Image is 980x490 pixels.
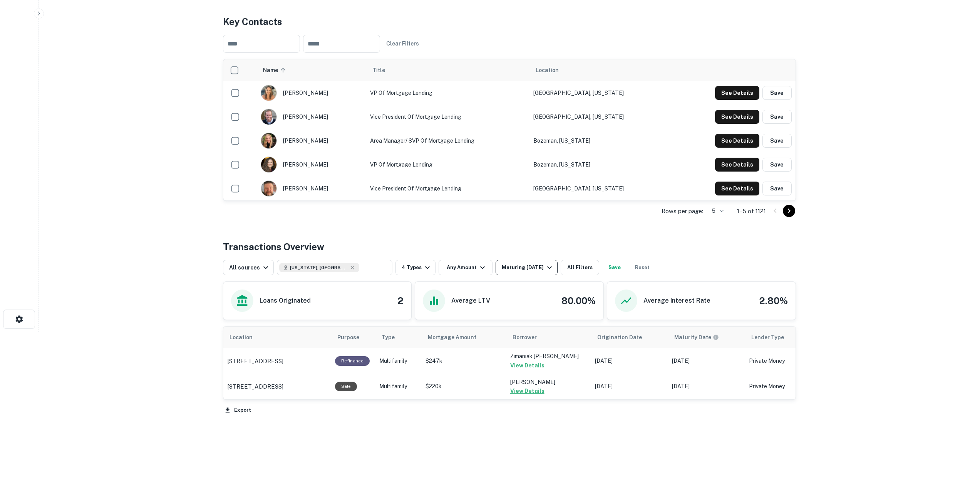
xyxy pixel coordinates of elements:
span: Title [372,66,395,75]
p: 1–5 of 1121 [737,207,766,216]
div: All sources [229,263,270,272]
th: Location [529,59,673,81]
div: [PERSON_NAME] [261,133,362,149]
th: Mortgage Amount [422,327,506,348]
div: scrollable content [223,327,796,399]
button: Reset [630,260,655,275]
th: Purpose [331,327,375,348]
img: 1629689497600 [261,133,276,148]
th: Origination Date [591,327,668,348]
td: Vice President of Mortgage Lending [366,105,529,129]
button: See Details [715,134,759,148]
button: Export [223,404,253,416]
span: Mortgage Amount [428,333,486,342]
a: [STREET_ADDRESS] [227,357,327,366]
p: $220k [426,382,503,391]
button: Save [762,182,792,195]
td: VP of Mortgage Lending [366,153,529,177]
img: 1706830428129 [261,85,276,101]
span: Maturity dates displayed may be estimated. Please contact the lender for the most accurate maturi... [674,333,729,342]
p: [DATE] [595,357,664,365]
button: 4 Types [395,260,436,275]
td: [GEOGRAPHIC_DATA], [US_STATE] [529,105,673,129]
h4: 2.80% [759,294,788,308]
th: Borrower [506,327,591,348]
p: [PERSON_NAME] [510,378,587,386]
div: scrollable content [223,59,796,200]
h6: Average LTV [451,296,490,305]
img: 1517055848933 [261,109,276,125]
th: Name [257,59,366,81]
span: Purpose [337,333,369,342]
th: Type [375,327,422,348]
button: All Filters [561,260,599,275]
h6: Maturity Date [674,333,711,342]
button: See Details [715,110,759,124]
th: Lender Type [745,327,814,348]
h6: Average Interest Rate [643,296,710,305]
h4: 80.00% [561,294,596,308]
button: Save [762,86,792,100]
p: [DATE] [672,357,741,365]
button: View Details [510,361,544,370]
div: This loan purpose was for refinancing [335,356,370,366]
p: [DATE] [672,382,741,391]
p: Multifamily [379,357,418,365]
a: [STREET_ADDRESS] [227,382,327,391]
span: Location [230,333,263,342]
button: Any Amount [439,260,493,275]
span: Borrower [513,333,537,342]
div: Maturing [DATE] [502,263,554,272]
p: Zimaniak [PERSON_NAME] [510,352,587,360]
p: $247k [426,357,503,365]
span: Origination Date [597,333,652,342]
span: Location [536,66,559,75]
p: Private Money [749,382,811,391]
span: Lender Type [751,333,784,342]
button: View Details [510,386,544,396]
td: Bozeman, [US_STATE] [529,129,673,153]
p: [STREET_ADDRESS] [227,357,283,366]
span: Type [382,333,395,342]
iframe: Chat Widget [941,428,980,465]
button: See Details [715,86,759,100]
img: 1656013002505 [261,181,276,196]
p: Multifamily [379,382,418,391]
div: [PERSON_NAME] [261,85,362,101]
span: Name [263,66,288,75]
td: [GEOGRAPHIC_DATA], [US_STATE] [529,81,673,105]
td: [GEOGRAPHIC_DATA], [US_STATE] [529,177,673,200]
td: Vice President Of Mortgage Lending [366,177,529,200]
button: Save [762,110,792,124]
td: Area Manager/ SVP of Mortgage Lending [366,129,529,153]
img: 1698679208457 [261,157,276,172]
h4: Key Contacts [223,15,796,29]
p: Private Money [749,357,811,365]
h4: Transactions Overview [223,240,324,254]
button: Save your search to get updates of matches that match your search criteria. [602,260,627,275]
div: 5 [706,205,725,217]
div: [PERSON_NAME] [261,180,362,197]
button: See Details [715,182,759,195]
td: Bozeman, [US_STATE] [529,153,673,177]
div: [PERSON_NAME] [261,109,362,125]
button: See Details [715,158,759,172]
div: [PERSON_NAME] [261,157,362,173]
p: Rows per page: [662,207,703,216]
div: Sale [335,382,357,391]
h4: 2 [397,294,404,308]
span: [US_STATE], [GEOGRAPHIC_DATA] [290,264,348,271]
div: Maturity dates displayed may be estimated. Please contact the lender for the most accurate maturi... [674,333,719,342]
p: [STREET_ADDRESS] [227,382,283,391]
button: All sources [223,260,274,275]
td: VP of Mortgage Lending [366,81,529,105]
th: Title [366,59,529,81]
th: Maturity dates displayed may be estimated. Please contact the lender for the most accurate maturi... [668,327,745,348]
button: Maturing [DATE] [496,260,558,275]
h6: Loans Originated [260,296,311,305]
button: Save [762,158,792,172]
p: [DATE] [595,382,664,391]
th: Location [223,327,331,348]
button: Go to next page [783,205,795,217]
